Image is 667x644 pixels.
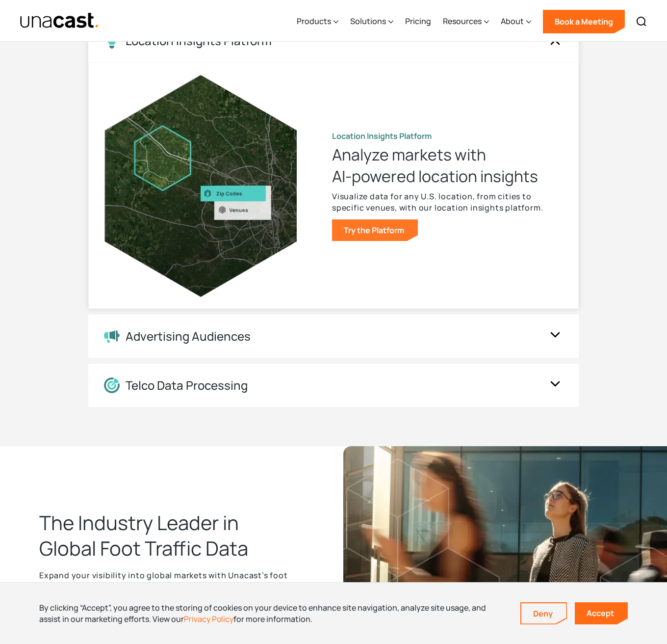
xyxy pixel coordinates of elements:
[543,10,625,33] a: Book a Meeting
[332,131,432,141] strong: Location Insights Platform
[20,12,100,29] a: home
[350,1,393,42] div: Solutions
[126,329,251,344] div: Advertising Audiences
[405,1,431,42] a: Pricing
[104,377,120,393] img: Location Data Processing icon
[332,144,563,187] h3: Analyze markets with AI-powered location insights
[126,378,248,393] div: Telco Data Processing
[297,15,331,27] div: Products
[443,15,482,27] div: Resources
[297,1,338,42] div: Products
[104,329,120,343] img: Advertising Audiences icon
[443,1,489,42] div: Resources
[636,16,647,27] img: Search icon
[184,614,233,624] a: Privacy Policy
[350,15,386,27] div: Solutions
[126,34,272,48] div: Location Insights Platform
[501,1,531,42] div: About
[39,602,506,624] div: By clicking “Accept”, you agree to the storing of cookies on your device to enhance site navigati...
[332,219,418,241] a: Try the Platform
[575,602,628,624] a: Accept
[332,191,563,214] p: Visualize data for any U.S. location, from cities to specific venues, with our location insights ...
[20,12,100,29] img: Unacast text logo
[501,15,524,27] div: About
[39,510,294,561] h2: The Industry Leader in Global Foot Traffic Data
[521,603,566,624] a: Deny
